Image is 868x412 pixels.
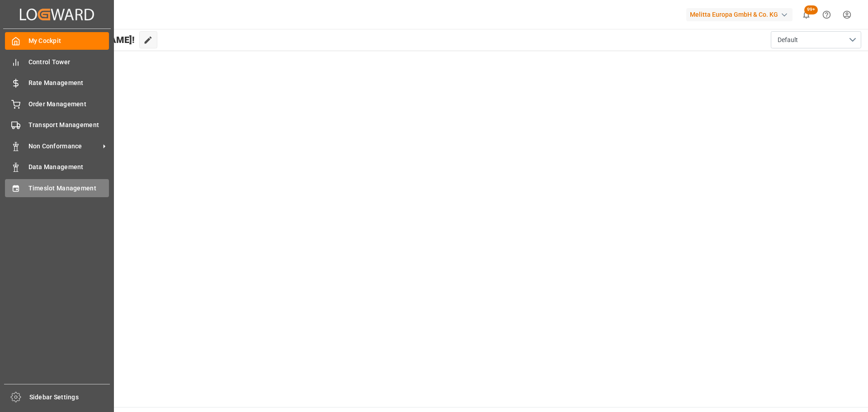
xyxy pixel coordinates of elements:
a: Order Management [5,95,109,113]
button: open menu [771,31,861,48]
span: Data Management [28,162,109,172]
span: Hello [PERSON_NAME]! [38,31,135,48]
span: Sidebar Settings [29,393,110,402]
a: Control Tower [5,53,109,71]
button: show 100 new notifications [796,5,816,25]
span: Order Management [28,99,109,109]
span: 99+ [804,5,818,14]
span: Transport Management [28,120,109,130]
span: Timeslot Management [28,184,109,193]
span: Control Tower [28,57,109,67]
a: Rate Management [5,74,109,92]
span: Default [778,35,798,45]
span: My Cockpit [28,36,109,46]
a: Timeslot Management [5,179,109,197]
div: Melitta Europa GmbH & Co. KG [686,8,793,21]
button: Help Center [816,5,837,25]
span: Rate Management [28,78,109,88]
a: Data Management [5,158,109,176]
a: Transport Management [5,116,109,134]
button: Melitta Europa GmbH & Co. KG [686,6,796,23]
span: Non Conformance [28,142,100,151]
a: My Cockpit [5,32,109,50]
